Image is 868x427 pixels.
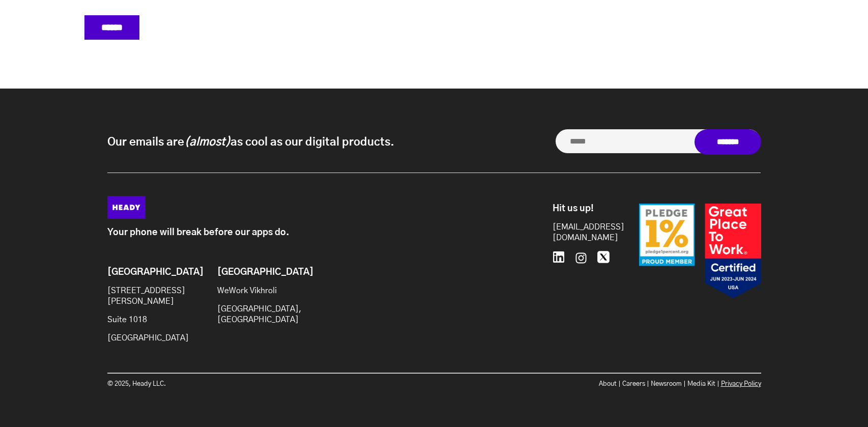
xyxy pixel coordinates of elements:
[553,222,614,243] a: [EMAIL_ADDRESS][DOMAIN_NAME]
[107,134,394,150] p: Our emails are as cool as our digital products.
[687,381,715,387] a: Media Kit
[639,204,761,299] img: Badges-24
[107,286,190,307] p: [STREET_ADDRESS][PERSON_NAME]
[107,227,507,238] p: Your phone will break before our apps do.
[599,381,617,387] a: About
[651,381,682,387] a: Newsroom
[553,204,614,215] h6: Hit us up!
[107,315,190,325] p: Suite 1018
[217,304,300,325] p: [GEOGRAPHIC_DATA], [GEOGRAPHIC_DATA]
[107,267,190,278] h6: [GEOGRAPHIC_DATA]
[184,136,230,148] i: (almost)
[107,379,435,389] p: © 2025, Heady LLC.
[107,333,190,344] p: [GEOGRAPHIC_DATA]
[107,196,146,219] img: Heady_Logo_Web-01 (1)
[217,286,300,296] p: WeWork Vikhroli
[622,381,645,387] a: Careers
[217,267,300,278] h6: [GEOGRAPHIC_DATA]
[721,381,761,387] a: Privacy Policy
